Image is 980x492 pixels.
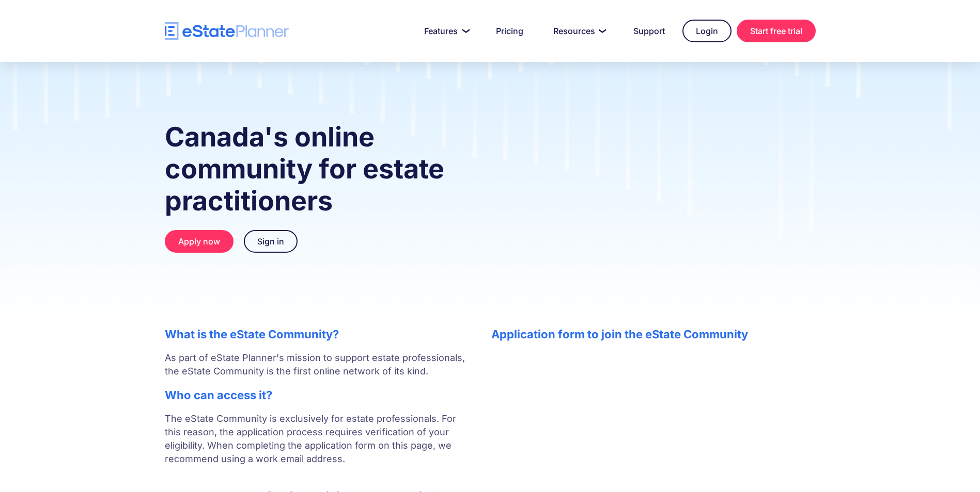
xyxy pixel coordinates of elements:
[412,21,478,41] a: Features
[165,388,471,402] h2: Who can access it?
[165,351,471,378] p: As part of eState Planner's mission to support estate professionals, the eState Community is the ...
[165,412,471,479] p: The eState Community is exclusively for estate professionals. For this reason, the application pr...
[491,327,816,341] h2: Application form to join the eState Community
[484,21,536,41] a: Pricing
[621,21,677,41] a: Support
[165,22,289,40] a: home
[165,327,471,341] h2: What is the eState Community?
[737,20,816,42] a: Start free trial
[165,121,444,217] strong: Canada's online community for estate practitioners
[541,21,616,41] a: Resources
[682,20,732,42] a: Login
[244,230,298,253] a: Sign in
[165,230,234,253] a: Apply now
